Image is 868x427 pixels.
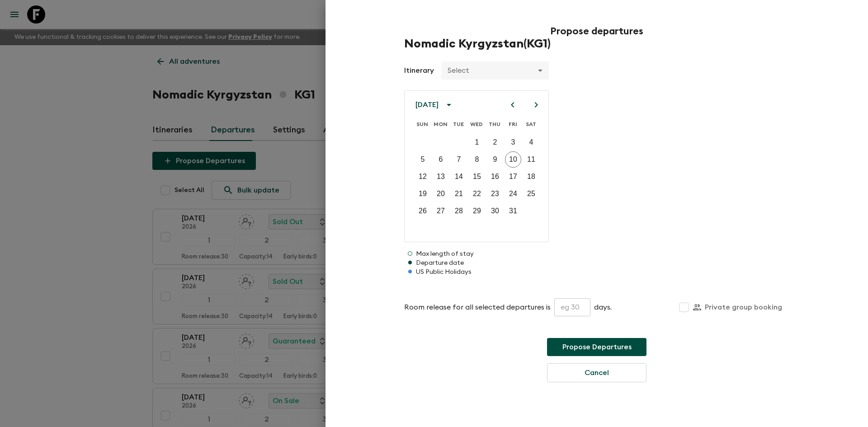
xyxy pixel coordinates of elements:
p: 28 [455,206,463,216]
span: Tuesday [450,115,467,133]
p: 10 [509,154,517,165]
input: eg 30 [554,298,590,316]
p: Room release for all selected departures is [404,302,551,313]
p: Max length of stay [404,249,789,258]
p: 24 [509,188,517,199]
p: 3 [511,137,515,148]
span: Wednesday [468,115,485,133]
button: Previous month [505,97,520,113]
p: Select [448,65,534,76]
span: Saturday [523,115,539,133]
p: 21 [455,188,463,199]
p: 22 [473,188,481,199]
p: 12 [419,171,427,182]
button: Cancel [547,363,646,382]
p: 11 [527,154,535,165]
p: 16 [491,171,499,182]
button: Propose Departures [547,338,646,356]
p: 4 [529,137,533,148]
p: Private group booking [705,302,782,313]
span: Sunday [414,115,430,133]
p: US Public Holidays [404,267,789,277]
p: 30 [491,206,499,216]
p: 7 [457,154,461,165]
p: 14 [455,171,463,182]
p: 18 [527,171,535,182]
span: Monday [432,115,448,133]
p: 5 [421,154,425,165]
p: 20 [437,188,445,199]
button: Next month [528,97,544,113]
p: 25 [527,188,535,199]
div: [DATE] [415,100,439,109]
button: calendar view is open, switch to year view [441,97,457,113]
p: days. [594,302,612,313]
span: Thursday [486,115,503,133]
span: Friday [505,115,521,133]
h1: Nomadic Kyrgyzstan ( KG1 ) [404,37,789,51]
p: 17 [509,171,517,182]
p: 15 [473,171,481,182]
p: 2 [493,137,497,148]
p: Departure date [404,258,789,267]
p: 6 [439,154,443,165]
p: 13 [437,171,445,182]
h2: Propose departures [404,25,789,37]
p: 29 [473,206,481,216]
p: 26 [419,206,427,216]
p: 23 [491,188,499,199]
p: 19 [419,188,427,199]
p: Itinerary [404,61,434,80]
p: 8 [475,154,479,165]
p: 31 [509,206,517,216]
p: 9 [493,154,497,165]
p: 27 [437,206,445,216]
p: 1 [475,137,479,148]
